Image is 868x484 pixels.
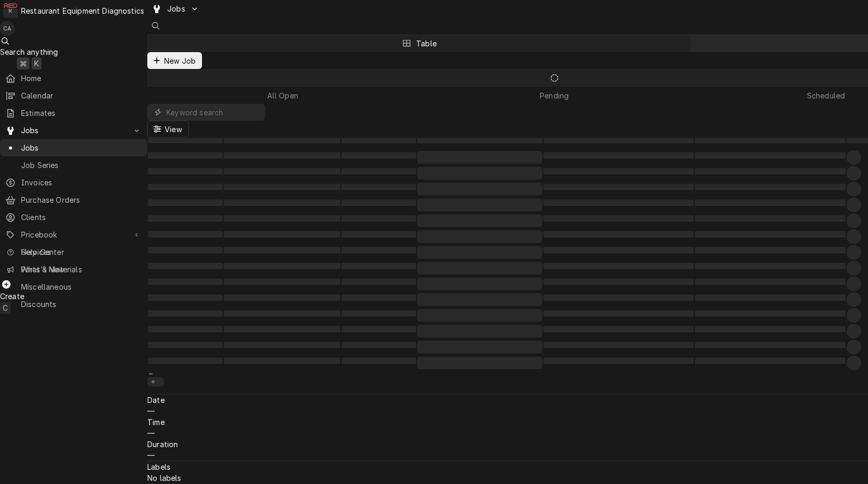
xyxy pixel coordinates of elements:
[540,90,569,101] div: Pending
[846,276,861,291] span: ‌
[147,17,164,34] button: Open search
[163,124,184,135] span: View
[341,294,416,301] span: ‌
[543,200,694,206] span: ‌
[846,229,861,244] span: ‌
[224,342,340,348] span: ‌
[543,215,694,222] span: ‌
[846,182,861,196] span: ‌
[21,177,142,188] span: Invoices
[148,310,223,317] span: ‌
[695,247,845,253] span: ‌
[341,184,416,190] span: ‌
[543,310,694,317] span: ‌
[19,58,27,69] span: ⌘
[341,152,416,159] span: ‌
[417,262,542,274] span: ‌
[543,342,694,348] span: ‌
[21,246,141,258] span: Help Center
[21,5,144,16] div: Restaurant Equipment Diagnostics
[21,142,142,153] span: Jobs
[695,231,845,238] span: ‌
[3,3,18,18] div: Restaurant Equipment Diagnostics's Avatar
[695,279,845,285] span: ‌
[21,299,142,310] span: Discounts
[417,167,542,180] span: ‌
[695,294,845,301] span: ‌
[148,247,223,253] span: ‌
[543,184,694,190] span: ‌
[543,138,694,143] span: ‌
[148,200,223,206] span: ‌
[267,90,298,101] div: All Open
[695,168,845,174] span: ‌
[417,357,542,369] span: ‌
[341,215,416,222] span: ‌
[3,302,8,313] span: C
[224,168,340,174] span: ‌
[224,200,340,206] span: ‌
[695,184,845,190] span: ‌
[695,215,845,222] span: ‌
[166,104,260,121] input: Keyword search
[807,90,845,101] div: Scheduled
[21,160,142,171] span: Job Series
[695,152,845,159] span: ‌
[846,261,861,275] span: ‌
[148,294,223,301] span: ‌
[417,309,542,322] span: ‌
[417,138,542,143] span: ‌
[417,325,542,338] span: ‌
[224,294,340,301] span: ‌
[543,263,694,269] span: ‌
[417,183,542,195] span: ‌
[147,121,189,137] button: View
[846,324,861,339] span: ‌
[543,294,694,301] span: ‌
[34,58,39,69] span: K
[543,326,694,332] span: ‌
[543,279,694,285] span: ‌
[148,168,223,174] span: ‌
[224,184,340,190] span: ‌
[846,355,861,370] span: ‌
[417,230,542,243] span: ‌
[341,279,416,285] span: ‌
[21,90,142,101] span: Calendar
[846,308,861,323] span: ‌
[148,326,223,332] span: ‌
[224,152,340,159] span: ‌
[224,215,340,222] span: ‌
[695,310,845,317] span: ‌
[846,292,861,307] span: ‌
[3,3,18,18] div: R
[341,231,416,238] span: ‌
[148,138,223,143] span: ‌
[224,358,340,364] span: ‌
[21,281,142,292] span: Miscellaneous
[341,358,416,364] span: ‌
[846,150,861,165] span: ‌
[543,231,694,238] span: ‌
[341,138,416,143] span: ‌
[224,310,340,317] span: ‌
[341,342,416,348] span: ‌
[148,231,223,238] span: ‌
[341,326,416,332] span: ‌
[417,151,542,164] span: ‌
[846,213,861,228] span: ‌
[148,263,223,269] span: ‌
[417,214,542,227] span: ‌
[148,184,223,190] span: ‌
[695,326,845,332] span: ‌
[224,263,340,269] span: ‌
[695,200,845,206] span: ‌
[695,263,845,269] span: ‌
[846,245,861,260] span: ‌
[341,168,416,174] span: ‌
[147,52,202,69] button: New Job
[417,246,542,259] span: ‌
[417,341,542,353] span: ‌
[224,326,340,332] span: ‌
[148,342,223,348] span: ‌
